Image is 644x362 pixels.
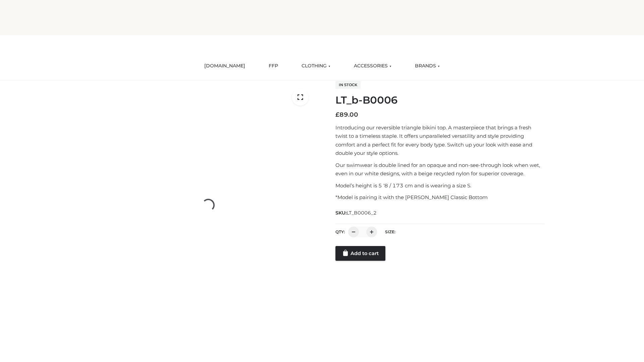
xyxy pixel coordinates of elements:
bdi: 89.00 [335,111,358,118]
span: £ [335,111,339,118]
a: Add to cart [335,246,385,261]
p: Introducing our reversible triangle bikini top. A masterpiece that brings a fresh twist to a time... [335,123,544,158]
label: Size: [385,229,395,234]
a: FFP [264,59,283,73]
a: BRANDS [410,59,445,73]
label: QTY: [335,229,345,234]
span: In stock [335,81,361,89]
h1: LT_b-B0006 [335,94,544,106]
p: Model’s height is 5 ‘8 / 173 cm and is wearing a size S. [335,181,544,190]
a: CLOTHING [297,59,335,73]
p: *Model is pairing it with the [PERSON_NAME] Classic Bottom [335,193,544,202]
span: LT_B0006_2 [346,210,377,216]
a: [DOMAIN_NAME] [199,59,250,73]
span: SKU: [335,209,377,217]
a: ACCESSORIES [349,59,396,73]
p: Our swimwear is double lined for an opaque and non-see-through look when wet, even in our white d... [335,161,544,178]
